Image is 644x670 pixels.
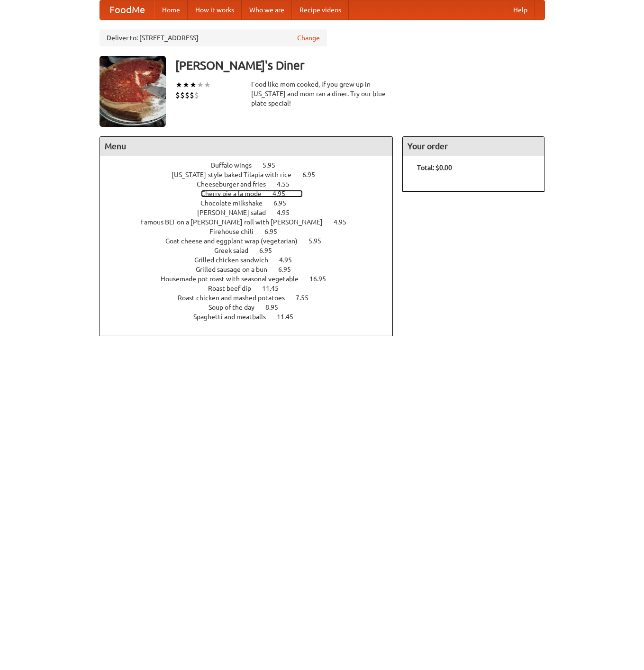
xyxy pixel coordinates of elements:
span: 4.95 [277,209,299,216]
li: $ [190,90,194,100]
span: 5.95 [263,161,285,169]
a: Grilled sausage on a bun 6.95 [196,266,308,273]
span: 4.95 [272,190,295,197]
a: Roast beef dip 11.45 [208,285,296,292]
a: Help [506,0,535,19]
li: $ [185,90,190,100]
span: Spaghetti and meatballs [193,313,275,321]
span: 11.45 [277,313,303,321]
span: 6.95 [273,199,296,207]
span: Roast beef dip [208,285,261,292]
span: Roast chicken and mashed potatoes [178,294,294,302]
a: Housemade pot roast with seasonal vegetable 16.95 [161,275,344,283]
span: 6.95 [264,228,287,235]
a: Change [297,33,320,43]
li: $ [180,90,185,100]
a: Chocolate milkshake 6.95 [200,199,304,207]
span: Grilled sausage on a bun [196,266,277,273]
a: FoodMe [100,0,154,19]
span: Grilled chicken sandwich [194,256,278,264]
span: 5.95 [308,237,331,245]
span: Housemade pot roast with seasonal vegetable [161,275,308,283]
span: Soup of the day [209,304,264,311]
img: angular.jpg [100,56,166,127]
a: Famous BLT on a [PERSON_NAME] roll with [PERSON_NAME] 4.95 [140,218,364,226]
a: Greek salad 6.95 [214,247,290,254]
a: Firehouse chili 6.95 [209,228,295,235]
li: ★ [204,80,211,90]
span: Famous BLT on a [PERSON_NAME] roll with [PERSON_NAME] [140,218,332,226]
a: Recipe videos [292,0,349,19]
li: $ [175,90,180,100]
a: Goat cheese and eggplant wrap (vegetarian) 5.95 [165,237,339,245]
li: ★ [197,80,204,90]
li: ★ [182,80,190,90]
span: Greek salad [214,247,258,254]
span: Cherry pie a la mode [201,190,271,197]
span: 6.95 [259,247,281,254]
h3: [PERSON_NAME]'s Diner [175,56,545,75]
span: Firehouse chili [209,228,263,235]
li: ★ [190,80,197,90]
a: Cherry pie a la mode 4.95 [201,190,303,197]
span: 4.95 [279,256,301,264]
a: Who we are [242,0,292,19]
span: 4.55 [277,180,299,188]
a: Home [154,0,188,19]
span: 6.95 [302,171,325,179]
li: $ [194,90,199,100]
span: 7.55 [296,294,318,302]
span: [US_STATE]-style baked Tilapia with rice [172,171,301,179]
a: [PERSON_NAME] salad 4.95 [197,209,307,216]
span: Chocolate milkshake [200,199,272,207]
span: Cheeseburger and fries [197,180,275,188]
span: 4.95 [334,218,356,226]
div: Food like mom cooked, if you grew up in [US_STATE] and mom ran a diner. Try our blue plate special! [251,80,393,108]
a: Buffalo wings 5.95 [211,161,293,169]
h4: Menu [100,137,393,156]
span: Buffalo wings [211,161,261,169]
span: [PERSON_NAME] salad [197,209,275,216]
li: ★ [175,80,182,90]
span: 11.45 [262,285,288,292]
span: 8.95 [265,304,288,311]
div: Deliver to: [STREET_ADDRESS] [100,29,327,46]
a: Cheeseburger and fries 4.55 [197,180,307,188]
b: Total: $0.00 [417,164,452,171]
a: Roast chicken and mashed potatoes 7.55 [178,294,326,302]
a: Soup of the day 8.95 [209,304,296,311]
a: How it works [188,0,242,19]
a: Spaghetti and meatballs 11.45 [193,313,311,321]
a: [US_STATE]-style baked Tilapia with rice 6.95 [172,171,333,179]
span: 16.95 [309,275,336,283]
span: 6.95 [278,266,300,273]
a: Grilled chicken sandwich 4.95 [194,256,309,264]
span: Goat cheese and eggplant wrap (vegetarian) [165,237,307,245]
h4: Your order [403,137,544,156]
